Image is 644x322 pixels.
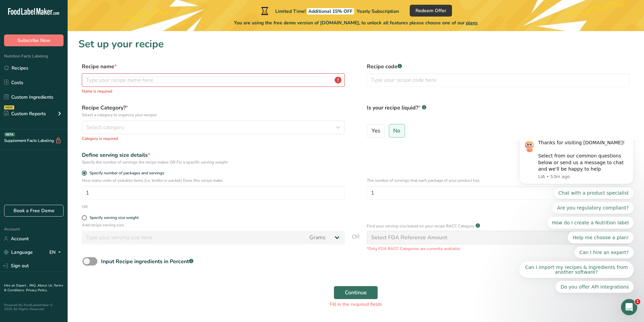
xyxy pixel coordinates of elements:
[59,92,125,104] button: Quick reply: Help me choose a plan!
[10,47,125,153] div: Quick reply options
[38,283,54,288] a: About Us .
[393,127,400,134] span: No
[415,7,446,14] span: Redeem Offer
[66,106,125,119] button: Quick reply: Can I hire an expert?
[307,8,354,15] span: Additional 15% OFF
[82,63,345,71] label: Recipe name
[29,34,120,40] p: Message from LIA, sent 53m ago
[372,127,380,134] span: Yes
[82,151,345,159] div: Define serving size details
[4,303,64,311] div: Powered By FoodLabelMaker © 2025 All Rights Reserved
[367,63,630,71] label: Recipe code
[10,121,125,138] button: Quick reply: Can I import my recipes & Ingredients from another software?
[367,223,474,229] p: Find your serving size based on your recipe RACC Category
[87,171,164,176] span: Specify number of packages and servings
[4,205,64,217] a: Book a Free Demo
[4,283,63,293] a: Terms & Conditions .
[371,233,447,242] div: Select FDA Reference Amount
[4,283,28,288] a: Hire an Expert .
[509,140,644,304] iframe: Intercom notifications message
[334,286,378,299] button: Continue
[26,288,47,293] a: Privacy Policy
[82,73,345,87] input: Type your recipe name here
[45,47,125,59] button: Quick reply: Chat with a product specialist
[367,104,630,121] label: Is your recipe liquid?
[4,132,15,137] div: BETA
[47,141,125,153] button: Quick reply: Do you offer API integrations
[4,246,33,258] a: Language
[4,110,46,117] div: Custom Reports
[466,20,478,26] span: plans
[78,36,633,52] h1: Set up your recipe
[82,231,305,244] input: Type your serving size here
[621,299,637,315] iframe: Intercom live chat
[410,5,452,17] button: Redeem Offer
[90,215,139,220] div: Specify serving size weight
[82,301,629,308] div: Fill in the required fields
[345,289,367,297] span: Continue
[367,73,630,87] input: Type your recipe code here
[18,37,50,44] span: Subscribe Now
[352,233,360,252] span: OR
[15,1,26,12] img: Profile image for LIA
[82,204,88,210] div: OR
[82,88,345,94] p: Name is required
[367,246,630,252] p: *Only FDA RACC Categories are currently available
[367,177,630,183] p: The number of servings that each package of your product has.
[49,248,64,256] div: EN
[82,177,345,183] p: How many units of sealable items (i.e. bottle or packet) Does this recipe make.
[635,299,640,304] span: 1
[43,62,125,74] button: Quick reply: Are you regulatory compliant?
[82,159,345,165] div: Specify the number of servings the recipe makes OR Fix a specific serving weight
[82,222,345,228] p: Add recipe serving size.
[4,105,14,109] div: NEW
[234,19,478,26] span: You are using the free demo version of [DOMAIN_NAME], to unlock all features please choose one of...
[38,77,125,89] button: Quick reply: How do I create a Nutrition label
[101,257,193,266] div: Input Recipe ingredients in Percent
[29,283,38,288] a: FAQ .
[82,135,345,142] p: Category is required
[82,112,345,118] p: Select a category to organize your recipes
[260,7,399,15] div: Limited Time!
[4,34,64,46] button: Subscribe Now
[82,121,345,134] button: Select category
[86,123,124,131] span: Select category
[357,8,399,15] span: Yearly Subscription
[82,104,345,118] label: Recipe Category?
